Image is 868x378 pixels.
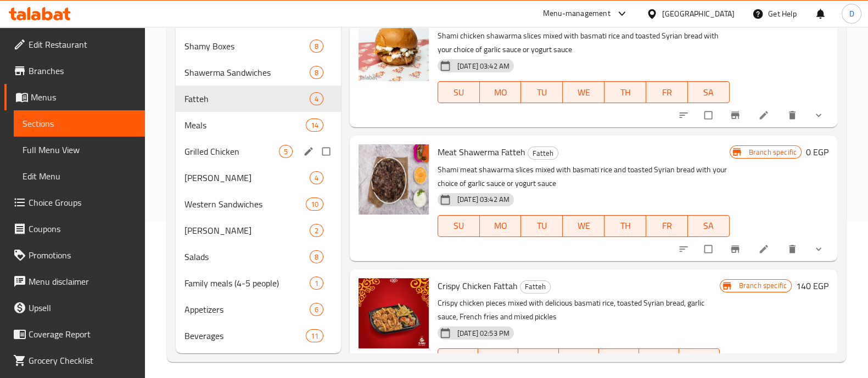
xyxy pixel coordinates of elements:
[521,215,563,237] button: TU
[310,303,323,316] div: items
[14,163,145,189] a: Edit Menu
[310,278,323,289] span: 1
[639,348,679,370] button: FR
[523,352,554,368] span: TU
[651,218,684,234] span: FR
[849,8,854,20] span: D
[723,237,749,261] button: Branch-specific-item
[310,225,323,236] span: 2
[735,280,791,291] span: Branch specific
[310,304,323,315] span: 6
[758,110,771,121] a: Edit menu item
[310,66,323,79] div: items
[359,278,429,348] img: Crispy Chicken Fattah
[176,244,341,270] div: Salads8
[443,218,475,234] span: SU
[176,59,341,86] div: Shawerma Sandwiches8
[359,11,429,81] img: Chicken Shawerma Fatteh
[698,239,721,259] span: Select to update
[306,331,323,341] span: 11
[688,215,730,237] button: SA
[23,170,136,183] span: Edit Menu
[684,352,715,368] span: SA
[176,323,341,349] div: Beverages11
[525,84,558,100] span: TU
[29,301,136,314] span: Upsell
[438,81,480,103] button: SU
[4,321,145,347] a: Coverage Report
[29,275,136,288] span: Menu disclaimer
[29,328,136,341] span: Coverage Report
[563,81,604,103] button: WE
[310,40,323,53] div: items
[567,84,600,100] span: WE
[780,237,807,261] button: delete
[184,329,306,342] span: Beverages
[525,218,558,234] span: TU
[604,81,646,103] button: TH
[184,119,306,132] div: Meals
[14,137,145,163] a: Full Menu View
[4,216,145,242] a: Coupons
[4,58,145,84] a: Branches
[176,270,341,296] div: Family meals (4-5 people)1
[31,91,136,104] span: Menus
[567,218,600,234] span: WE
[438,296,720,324] p: Crispy chicken pieces mixed with delicious basmati rice, toasted Syrian bread, garlic sauce, Fren...
[184,224,310,237] span: [PERSON_NAME]
[184,145,279,158] span: Grilled Chicken
[453,328,514,338] span: [DATE] 02:53 PM
[310,67,323,78] span: 8
[184,224,310,237] div: Shami Rizo
[176,165,341,191] div: [PERSON_NAME]4
[559,348,599,370] button: WE
[604,215,646,237] button: TH
[176,86,341,112] div: Fatteh4
[671,237,698,261] button: sort-choices
[518,348,558,370] button: TU
[796,278,828,294] h6: 140 EGP
[279,145,293,158] div: items
[184,277,310,290] span: Family meals (4-5 people)
[599,348,639,370] button: TH
[184,250,310,263] span: Salads
[520,280,551,294] div: Fatteh
[438,278,518,294] span: Crispy Chicken Fattah
[29,354,136,367] span: Grocery Checklist
[301,144,318,159] button: edit
[692,218,725,234] span: SA
[176,138,341,165] div: Grilled Chicken5edit
[651,84,684,100] span: FR
[807,103,833,127] button: show more
[184,92,310,105] span: Fatteh
[279,146,292,157] span: 5
[310,171,323,184] div: items
[480,81,522,103] button: MO
[306,199,323,210] span: 10
[184,303,310,316] div: Appetizers
[484,218,517,234] span: MO
[813,244,824,255] svg: Show Choices
[4,84,145,110] a: Menus
[184,40,310,53] span: Shamy Boxes
[184,66,310,79] span: Shawerma Sandwiches
[603,352,635,368] span: TH
[310,173,323,183] span: 4
[758,244,771,255] a: Edit menu item
[528,147,558,160] span: Fatteh
[438,348,478,370] button: SU
[4,295,145,321] a: Upsell
[443,352,474,368] span: SU
[480,215,522,237] button: MO
[453,61,514,71] span: [DATE] 03:42 AM
[176,112,341,138] div: Meals14
[692,84,725,100] span: SA
[723,103,749,127] button: Branch-specific-item
[23,143,136,156] span: Full Menu View
[176,191,341,217] div: Western Sandwiches10
[780,103,807,127] button: delete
